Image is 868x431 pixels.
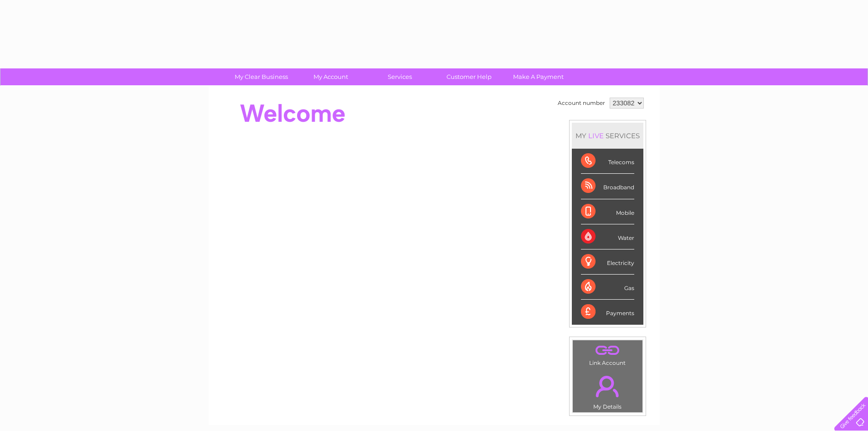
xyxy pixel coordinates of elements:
[572,340,643,369] td: Link Account
[362,68,437,85] a: Services
[575,370,640,402] a: .
[572,123,643,149] div: MY SERVICES
[581,199,634,224] div: Mobile
[581,174,634,199] div: Broadband
[501,68,576,85] a: Make A Payment
[575,343,640,358] a: .
[581,300,634,324] div: Payments
[581,224,634,249] div: Water
[581,149,634,174] div: Telecoms
[555,95,607,111] td: Account number
[224,68,299,85] a: My Clear Business
[293,68,368,85] a: My Account
[586,131,606,140] div: LIVE
[572,368,643,413] td: My Details
[581,275,634,300] div: Gas
[581,249,634,275] div: Electricity
[431,68,507,85] a: Customer Help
